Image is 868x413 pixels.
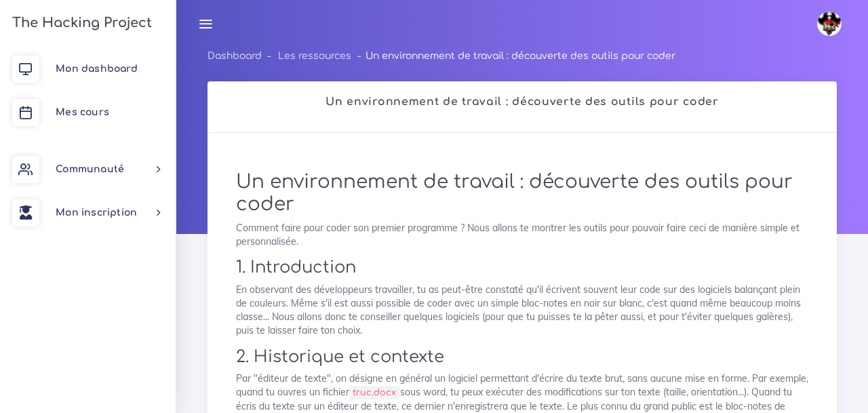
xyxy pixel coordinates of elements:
[236,258,808,277] h2: 1. Introduction
[236,347,808,367] h2: 2. Historique et contexte
[817,12,842,36] img: avatar
[278,51,351,61] a: Les ressources
[56,208,137,218] span: Mon inscription
[56,64,138,74] span: Mon dashboard
[208,51,262,61] a: Dashboard
[8,16,152,31] h3: The Hacking Project
[349,386,400,399] code: truc.docx
[56,107,109,117] span: Mes cours
[222,96,823,109] h2: Un environnement de travail : découverte des outils pour coder
[56,164,124,174] span: Communauté
[351,47,675,64] li: Un environnement de travail : découverte des outils pour coder
[236,221,808,249] p: Comment faire pour coder son premier programme ? Nous allons te montrer les outils pour pouvoir f...
[236,283,808,338] p: En observant des développeurs travailler, tu as peut-être constaté qu'il écrivent souvent leur co...
[236,171,808,216] h1: Un environnement de travail : découverte des outils pour coder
